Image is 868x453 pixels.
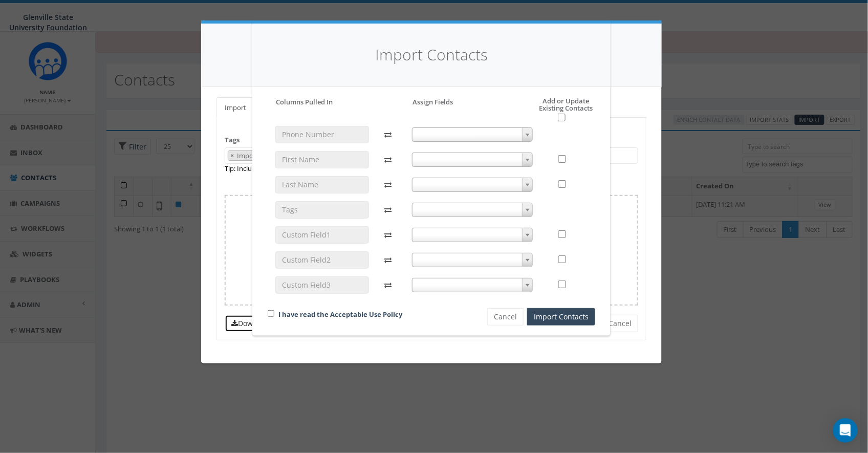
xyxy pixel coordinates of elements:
div: Open Intercom Messenger [833,418,858,443]
input: Last Name [275,176,369,193]
input: Select All [558,114,566,121]
input: Custom Field2 [275,251,369,269]
h5: Columns Pulled In [276,97,333,106]
input: Phone Number [275,126,369,143]
h5: Assign Fields [413,97,453,106]
input: Tags [275,201,369,219]
input: First Name [275,151,369,168]
button: Import Contacts [527,308,595,326]
input: Custom Field3 [275,276,369,294]
a: I have read the Acceptable Use Policy [278,310,402,319]
h5: Add or Update Existing Contacts [516,97,595,122]
button: Cancel [487,308,524,326]
input: Custom Field1 [275,226,369,244]
h4: Import Contacts [268,44,595,66]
